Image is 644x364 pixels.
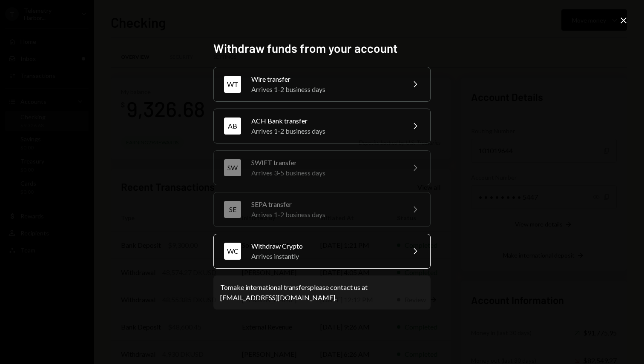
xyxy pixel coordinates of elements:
[251,209,400,220] div: Arrives 1-2 business days
[213,40,431,57] h2: Withdraw funds from your account
[251,251,400,261] div: Arrives instantly
[224,76,241,93] div: WT
[220,282,424,303] div: To make international transfers please contact us at .
[251,158,400,168] div: SWIFT transfer
[224,159,241,176] div: SW
[251,84,400,95] div: Arrives 1-2 business days
[224,243,241,260] div: WC
[213,67,431,102] button: WTWire transferArrives 1-2 business days
[213,192,431,227] button: SESEPA transferArrives 1-2 business days
[224,201,241,218] div: SE
[213,150,431,185] button: SWSWIFT transferArrives 3-5 business days
[251,126,400,136] div: Arrives 1-2 business days
[213,234,431,269] button: WCWithdraw CryptoArrives instantly
[251,168,400,178] div: Arrives 3-5 business days
[251,199,400,209] div: SEPA transfer
[224,118,241,135] div: AB
[213,109,431,143] button: ABACH Bank transferArrives 1-2 business days
[220,293,335,302] a: [EMAIL_ADDRESS][DOMAIN_NAME]
[251,74,400,84] div: Wire transfer
[251,241,400,251] div: Withdraw Crypto
[251,116,400,126] div: ACH Bank transfer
